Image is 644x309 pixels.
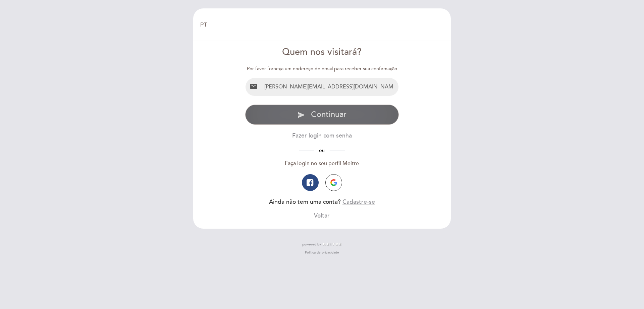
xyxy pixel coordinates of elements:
[314,211,330,220] button: Voltar
[302,242,321,247] span: powered by
[323,243,342,246] img: MEITRE
[269,198,341,205] span: Ainda não tem uma conta?
[314,148,330,153] span: ou
[292,131,352,140] button: Fazer login com senha
[262,78,399,96] input: Email
[297,111,305,119] i: send
[245,160,399,167] div: Faça login no seu perfil Meitre
[311,110,346,119] span: Continuar
[342,198,375,206] button: Cadastre-se
[305,250,339,255] a: Política de privacidade
[245,46,399,59] div: Quem nos visitará?
[302,242,342,247] a: powered by
[245,105,399,125] button: send Continuar
[250,82,258,90] i: email
[245,66,399,72] div: Por favor forneça um endereço de email para receber sua confirmação
[330,179,337,186] img: icon-google.png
